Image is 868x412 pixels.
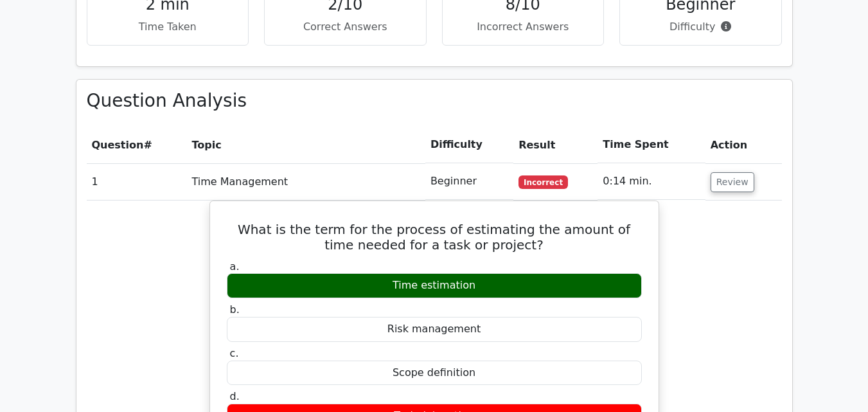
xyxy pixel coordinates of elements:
[705,127,782,163] th: Action
[513,127,598,163] th: Result
[98,19,238,35] p: Time Taken
[87,90,782,112] h3: Question Analysis
[630,19,771,35] p: Difficulty
[598,127,705,163] th: Time Spent
[453,19,594,35] p: Incorrect Answers
[230,347,239,359] span: c.
[227,273,642,298] div: Time estimation
[518,175,568,188] span: Incorrect
[92,139,144,151] span: Question
[425,163,513,200] td: Beginner
[711,172,754,192] button: Review
[598,163,705,200] td: 0:14 min.
[230,303,240,316] span: b.
[226,222,643,253] h5: What is the term for the process of estimating the amount of time needed for a task or project?
[230,260,240,273] span: a.
[230,390,240,402] span: d.
[186,127,425,163] th: Topic
[87,127,187,163] th: #
[186,163,425,200] td: Time Management
[227,317,642,342] div: Risk management
[87,163,187,200] td: 1
[425,127,513,163] th: Difficulty
[275,19,416,35] p: Correct Answers
[227,361,642,386] div: Scope definition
